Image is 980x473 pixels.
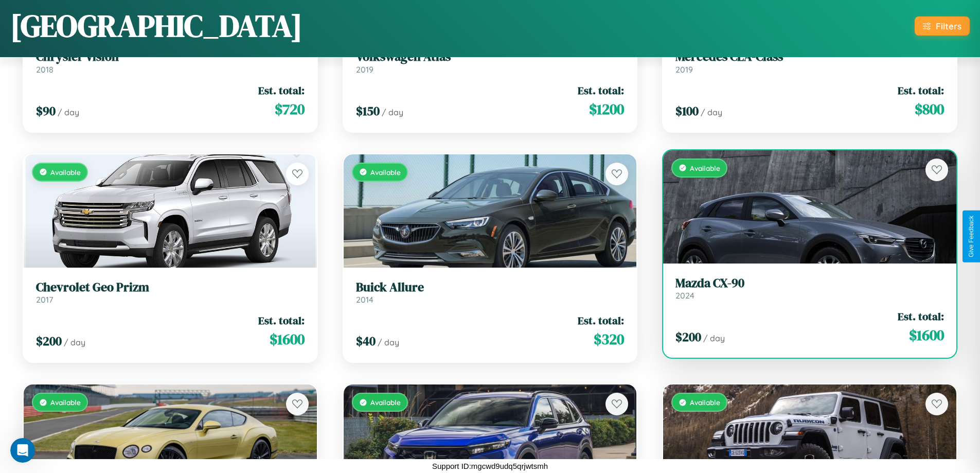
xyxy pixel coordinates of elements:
[36,102,56,119] span: $ 90
[258,83,305,98] span: Est. total:
[36,49,305,75] a: Chrysler Vision2018
[36,294,53,305] span: 2017
[690,164,720,172] span: Available
[36,280,305,295] h3: Chevrolet Geo Prizm
[36,280,305,305] a: Chevrolet Geo Prizm2017
[356,102,380,119] span: $ 150
[915,16,970,36] button: Filters
[703,333,725,343] span: / day
[675,102,699,119] span: $ 100
[58,107,79,117] span: / day
[578,83,624,98] span: Est. total:
[675,64,693,75] span: 2019
[270,329,305,349] span: $ 1600
[382,107,403,117] span: / day
[50,398,81,407] span: Available
[356,64,373,75] span: 2019
[36,332,62,349] span: $ 200
[690,398,720,407] span: Available
[936,21,961,31] div: Filters
[36,64,54,75] span: 2018
[675,276,944,301] a: Mazda CX-902024
[675,276,944,291] h3: Mazda CX-90
[909,325,944,345] span: $ 1600
[675,49,944,75] a: Mercedes CLA-Class2019
[356,49,625,64] h3: Volkswagen Atlas
[370,168,401,177] span: Available
[50,168,81,177] span: Available
[36,49,305,64] h3: Chrysler Vision
[432,459,548,473] p: Support ID: mgcwd9udq5qrjwtsmh
[356,332,376,349] span: $ 40
[589,99,624,119] span: $ 1200
[915,99,944,119] span: $ 800
[356,49,625,75] a: Volkswagen Atlas2019
[578,313,624,328] span: Est. total:
[356,294,373,305] span: 2014
[10,5,302,47] h1: [GEOGRAPHIC_DATA]
[370,398,401,407] span: Available
[10,438,35,463] iframe: Intercom live chat
[258,313,305,328] span: Est. total:
[356,280,625,305] a: Buick Allure2014
[701,107,722,117] span: / day
[378,337,399,347] span: / day
[675,290,694,301] span: 2024
[64,337,85,347] span: / day
[675,328,701,345] span: $ 200
[275,99,305,119] span: $ 720
[675,49,944,64] h3: Mercedes CLA-Class
[898,309,944,324] span: Est. total:
[968,216,975,257] div: Give Feedback
[356,280,625,295] h3: Buick Allure
[594,329,624,349] span: $ 320
[898,83,944,98] span: Est. total:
